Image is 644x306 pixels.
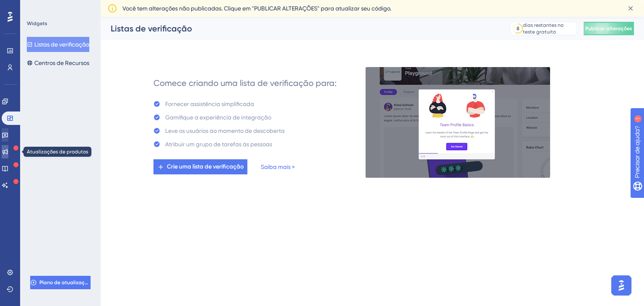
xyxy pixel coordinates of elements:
[27,21,47,26] font: Widgets
[584,22,634,35] button: Publicar alterações
[27,55,89,70] button: Centros de Recursos
[261,162,295,172] a: Saiba mais >
[261,163,295,170] font: Saiba mais >
[365,67,551,178] img: e28e67207451d1beac2d0b01ddd05b56.gif
[34,60,89,66] font: Centros de Recursos
[122,5,391,12] font: Você tem alterações não publicadas. Clique em "PUBLICAR ALTERAÇÕES" para atualizar seu código.
[20,4,72,10] font: Precisar de ajuda?
[27,37,89,52] button: Listas de verificação
[34,41,89,48] font: Listas de verificação
[153,159,247,174] button: Crie uma lista de verificação
[165,141,272,148] font: Atribuir um grupo de tarefas às pessoas
[78,5,80,10] font: 1
[165,101,254,107] font: Fornecer assistência simplificada
[165,114,271,121] font: Gamifique a experiência de integração
[153,78,337,88] font: Comece criando uma lista de verificação para:
[39,280,91,285] font: Plano de atualização
[165,127,285,134] font: Leve os usuários ao momento de descoberta
[523,22,563,35] font: dias restantes no teste gratuito
[167,163,244,170] font: Crie uma lista de verificação
[30,276,91,289] button: Plano de atualização
[609,273,634,298] iframe: Iniciador do Assistente de IA do UserGuiding
[517,26,519,31] font: 8
[111,23,192,34] font: Listas de verificação
[585,26,632,31] font: Publicar alterações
